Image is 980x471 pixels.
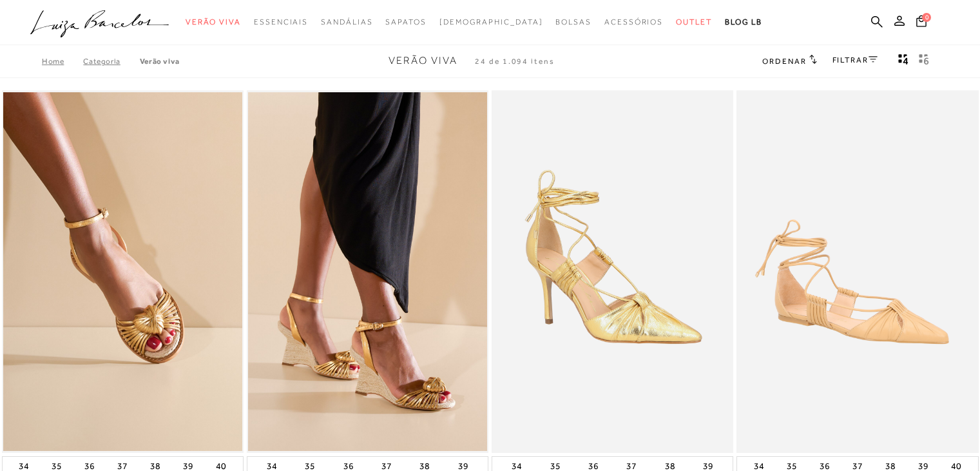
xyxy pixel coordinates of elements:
[922,13,931,22] span: 0
[493,92,732,452] img: SCARPIN SALTO ALTO EM METALIZADO OURO COM AMARRAÇÃO
[254,10,308,34] a: noSubCategoriesText
[140,57,180,66] a: Verão Viva
[915,53,933,70] button: gridText6Desc
[3,92,242,452] img: RASTEIRA OURO COM SOLADO EM JUTÁ
[912,14,930,32] button: 0
[762,57,806,66] span: Ordenar
[321,10,372,34] a: noSubCategoriesText
[604,10,663,34] a: noSubCategoriesText
[385,17,426,26] span: Sapatos
[186,17,241,26] span: Verão Viva
[42,57,83,66] a: Home
[389,55,457,66] span: Verão Viva
[248,92,487,452] img: SANDÁLIA ANABELA OURO COM SALTO ALTO EM JUTA
[385,10,426,34] a: noSubCategoriesText
[321,17,372,26] span: Sandálias
[475,57,555,66] span: 24 de 1.094 itens
[738,92,977,452] img: SAPATILHA EM COURO BEGE AREIA COM AMARRAÇÃO
[493,92,732,452] a: SCARPIN SALTO ALTO EM METALIZADO OURO COM AMARRAÇÃO SCARPIN SALTO ALTO EM METALIZADO OURO COM AMA...
[83,57,139,66] a: Categoria
[439,10,543,34] a: noSubCategoriesText
[254,17,308,26] span: Essenciais
[555,17,591,26] span: Bolsas
[248,92,487,452] a: SANDÁLIA ANABELA OURO COM SALTO ALTO EM JUTA SANDÁLIA ANABELA OURO COM SALTO ALTO EM JUTA
[894,53,912,70] button: Mostrar 4 produtos por linha
[725,17,762,26] span: BLOG LB
[604,17,663,26] span: Acessórios
[725,10,762,34] a: BLOG LB
[555,10,591,34] a: noSubCategoriesText
[832,55,878,65] a: FILTRAR
[676,17,712,26] span: Outlet
[186,10,241,34] a: noSubCategoriesText
[738,92,977,452] a: SAPATILHA EM COURO BEGE AREIA COM AMARRAÇÃO SAPATILHA EM COURO BEGE AREIA COM AMARRAÇÃO
[676,10,712,34] a: noSubCategoriesText
[439,17,543,26] span: [DEMOGRAPHIC_DATA]
[3,92,242,452] a: RASTEIRA OURO COM SOLADO EM JUTÁ RASTEIRA OURO COM SOLADO EM JUTÁ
